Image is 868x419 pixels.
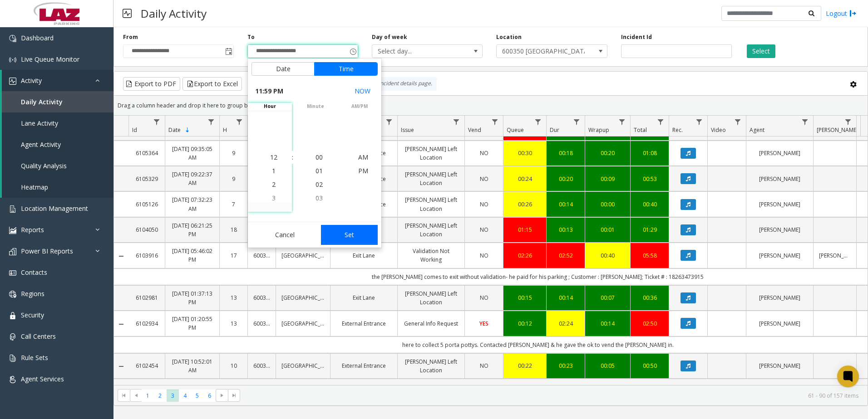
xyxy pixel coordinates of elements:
[233,116,246,128] a: H Filter Menu
[480,149,488,157] span: NO
[21,353,48,362] span: Rule Sets
[114,97,868,113] div: Drag a column header and drop it here to group by that column
[372,45,460,58] span: Select day...
[552,251,579,260] a: 02:52
[470,293,498,302] a: NO
[316,153,323,161] span: 00
[752,293,808,302] a: [PERSON_NAME]
[348,45,358,58] span: Toggle popup
[191,390,203,402] span: Page 5
[205,116,217,128] a: Date Filter Menu
[253,293,270,302] a: 600350
[281,293,325,302] a: [GEOGRAPHIC_DATA]
[636,251,663,260] a: 05:58
[225,225,242,234] a: 18
[171,170,214,187] a: [DATE] 09:22:37 AM
[450,116,463,128] a: Issue Filter Menu
[9,269,16,277] img: 'icon'
[134,225,159,234] a: 6104050
[168,126,181,134] span: Date
[336,361,392,370] a: External Entrance
[21,204,88,213] span: Location Management
[591,361,625,370] div: 00:05
[9,248,16,255] img: 'icon'
[552,319,579,328] div: 02:24
[336,251,392,260] a: Exit Lane
[223,45,233,58] span: Toggle popup
[272,180,276,189] span: 2
[552,149,579,157] a: 00:18
[509,175,541,183] div: 00:24
[509,319,541,328] div: 00:12
[253,251,270,260] a: 600350
[9,205,16,213] img: 'icon'
[167,390,179,402] span: Page 3
[123,33,138,41] label: From
[383,116,395,128] a: Lane Filter Menu
[216,389,228,402] span: Go to the next page
[552,361,579,370] a: 00:23
[270,153,277,161] span: 12
[21,268,47,277] span: Contacts
[120,392,128,399] span: Go to the first page
[752,225,808,234] a: [PERSON_NAME]
[403,357,459,375] a: [PERSON_NAME] Left Location
[636,200,663,209] div: 00:40
[184,127,191,134] span: Sortable
[591,251,625,260] div: 00:40
[636,319,663,328] a: 02:50
[591,319,625,328] a: 00:14
[316,194,323,202] span: 03
[752,200,808,209] a: [PERSON_NAME]
[253,361,270,370] a: 600350
[272,194,276,202] span: 3
[171,247,214,264] a: [DATE] 05:46:02 PM
[711,126,726,134] span: Video
[252,225,318,245] button: Cancel
[114,253,128,260] a: Collapse Details
[732,116,744,128] a: Video Filter Menu
[509,200,541,209] a: 00:26
[591,225,625,234] a: 00:01
[403,247,459,264] a: Validation Not Working
[480,226,488,234] span: NO
[470,149,498,157] a: NO
[480,362,488,370] span: NO
[134,361,159,370] a: 6102454
[552,175,579,183] div: 00:20
[826,9,857,18] a: Logout
[470,251,498,260] a: NO
[693,116,705,128] a: Rec. Filter Menu
[470,319,498,328] a: YES
[337,103,381,110] span: AM/PM
[2,91,113,112] a: Daily Activity
[123,77,180,91] button: Export to PDF
[134,149,159,157] a: 6105364
[552,200,579,209] a: 00:14
[752,149,808,157] a: [PERSON_NAME]
[132,126,137,134] span: Id
[470,200,498,209] a: NO
[134,175,159,183] a: 6105329
[2,176,113,198] a: Heatmap
[591,175,625,183] a: 00:09
[552,225,579,234] div: 00:13
[225,200,242,209] a: 7
[636,225,663,234] a: 01:29
[21,183,48,191] span: Heatmap
[509,251,541,260] a: 02:26
[403,289,459,307] a: [PERSON_NAME] Left Location
[134,251,159,260] a: 6103916
[636,361,663,370] a: 00:50
[358,166,368,175] span: PM
[133,392,140,399] span: Go to the previous page
[636,175,663,183] div: 00:53
[225,251,242,260] a: 17
[403,319,459,328] a: General Info Request
[134,200,159,209] a: 6105126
